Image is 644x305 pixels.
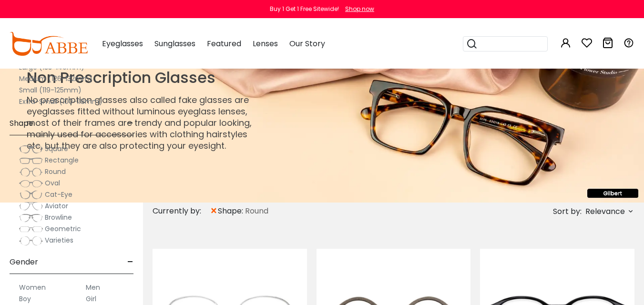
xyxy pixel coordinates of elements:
[19,144,43,154] img: Square.png
[45,144,68,153] span: Square
[127,112,133,135] span: -
[102,38,143,49] span: Eyeglasses
[19,293,31,305] label: Boy
[10,251,38,274] span: Gender
[45,155,79,165] span: Rectangle
[19,224,43,234] img: Geometric.png
[19,73,92,84] label: Medium (126-132mm)
[45,190,72,199] span: Cat-Eye
[45,201,68,211] span: Aviator
[45,213,72,222] span: Browline
[270,5,339,13] div: Buy 1 Get 1 Free Sitewide!
[19,282,46,293] label: Women
[154,38,195,49] span: Sunglasses
[19,156,43,165] img: Rectangle.png
[207,38,241,49] span: Featured
[19,236,43,246] img: Varieties.png
[19,84,82,96] label: Small (119-125mm)
[19,213,43,223] img: Browline.png
[289,38,325,49] span: Our Story
[345,5,374,13] div: Shop now
[86,293,96,305] label: Girl
[245,205,268,217] span: Round
[10,32,88,56] img: abbeglasses.com
[585,203,625,220] span: Relevance
[553,206,582,217] span: Sort by:
[45,167,66,176] span: Round
[45,178,60,188] span: Oval
[19,96,102,107] label: Extra-Small (100-118mm)
[19,167,43,177] img: Round.png
[210,203,218,220] span: ×
[127,251,133,274] span: -
[153,203,210,220] div: Currently by:
[19,190,43,200] img: Cat-Eye.png
[45,224,81,234] span: Geometric
[340,5,374,13] a: Shop now
[10,112,33,135] span: Shape
[19,179,43,188] img: Oval.png
[19,202,43,211] img: Aviator.png
[45,235,73,245] span: Varieties
[86,282,100,293] label: Men
[253,38,278,49] span: Lenses
[218,205,245,217] span: shape:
